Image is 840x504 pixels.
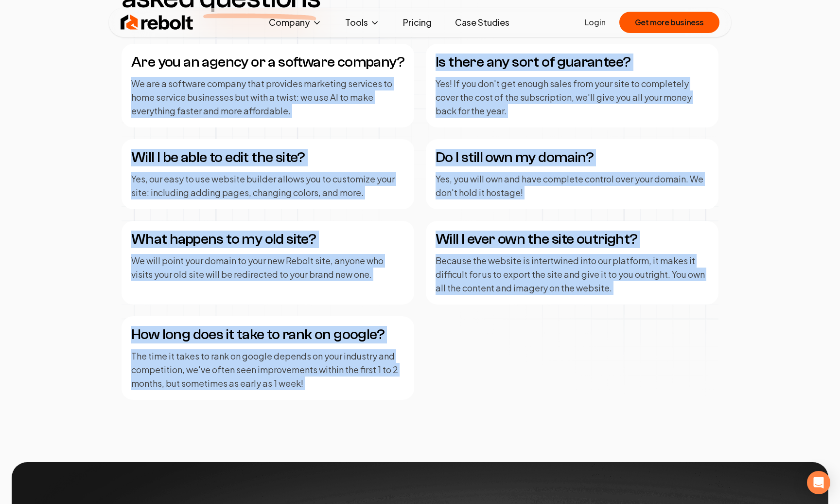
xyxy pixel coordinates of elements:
[131,231,404,248] h4: What happens to my old site?
[585,17,606,28] a: Login
[131,349,404,390] p: The time it takes to rank on google depends on your industry and competition, we've often seen im...
[436,254,709,295] p: Because the website is intertwined into our platform, it makes it difficult for us to export the ...
[436,54,709,71] h4: Is there any sort of guarantee?
[131,77,404,118] p: We are a software company that provides marketing services to home service businesses but with a ...
[807,471,830,494] div: Open Intercom Messenger
[337,13,387,32] button: Tools
[436,172,709,199] p: Yes, you will own and have complete control over your domain. We don't hold it hostage!
[131,254,404,281] p: We will point your domain to your new Rebolt site, anyone who visits your old site will be redire...
[261,13,330,32] button: Company
[447,13,517,32] a: Case Studies
[121,13,193,32] img: Rebolt Logo
[395,13,439,32] a: Pricing
[131,149,404,166] h4: Will I be able to edit the site?
[131,326,404,343] h4: How long does it take to rank on google?
[436,149,709,166] h4: Do I still own my domain?
[619,12,719,33] button: Get more business
[131,54,404,71] h4: Are you an agency or a software company?
[436,231,709,248] h4: Will I ever own the site outright?
[131,172,404,199] p: Yes, our easy to use website builder allows you to customize your site: including adding pages, c...
[436,77,709,118] p: Yes! If you don't get enough sales from your site to completely cover the cost of the subscriptio...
